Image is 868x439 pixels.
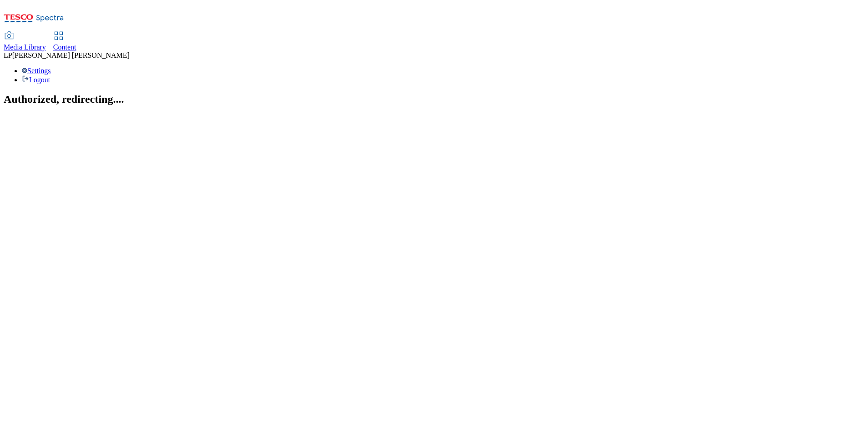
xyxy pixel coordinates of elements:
a: Logout [22,76,50,84]
span: Media Library [4,43,46,51]
span: LP [4,51,12,59]
h2: Authorized, redirecting.... [4,93,864,105]
span: [PERSON_NAME] [PERSON_NAME] [12,51,130,59]
a: Media Library [4,32,46,51]
a: Content [53,32,76,51]
span: Content [53,43,76,51]
a: Settings [22,67,51,75]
